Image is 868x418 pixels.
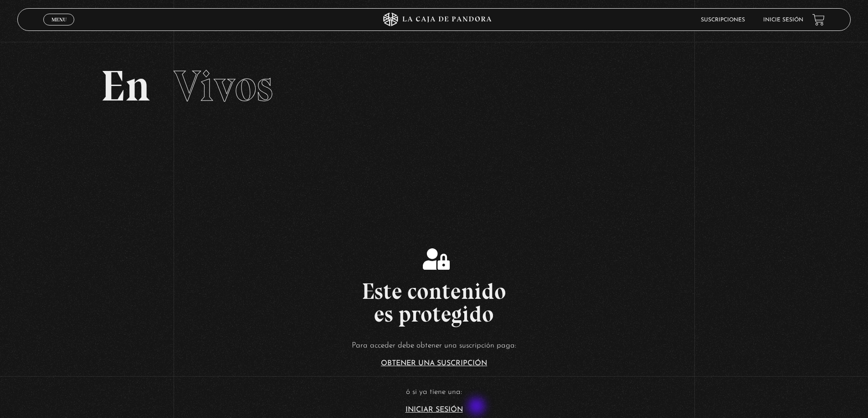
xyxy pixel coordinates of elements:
a: Obtener una suscripción [381,360,487,367]
span: Menu [51,17,67,22]
a: Iniciar Sesión [406,406,463,413]
h2: En [101,65,767,108]
span: Vivos [174,60,273,112]
span: Cerrar [48,25,70,31]
a: View your shopping cart [812,14,825,26]
a: Suscripciones [701,17,745,23]
a: Inicie sesión [763,17,803,23]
